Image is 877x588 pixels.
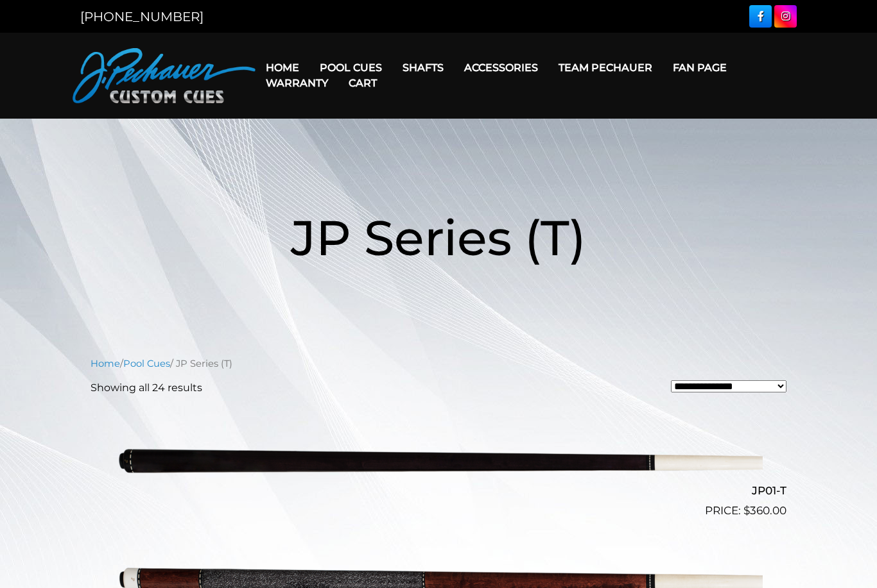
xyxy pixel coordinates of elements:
a: Home [256,51,309,84]
span: JP Series (T) [291,208,586,267]
img: JP01-T [114,406,763,514]
a: Pool Cues [309,51,392,84]
a: JP01-T $360.00 [91,406,786,519]
span: $ [743,504,750,517]
bdi: 360.00 [743,504,786,517]
a: Cart [338,67,387,99]
a: Warranty [256,67,338,99]
a: Fan Page [663,51,737,84]
a: Accessories [454,51,548,84]
img: Pechauer Custom Cues [73,48,256,103]
a: Shafts [392,51,454,84]
a: Pool Cues [123,358,170,369]
p: Showing all 24 results [91,380,202,396]
a: [PHONE_NUMBER] [80,9,204,24]
h2: JP01-T [91,478,786,502]
nav: Breadcrumb [91,357,786,371]
a: Team Pechauer [548,51,663,84]
a: Home [91,358,120,369]
select: Shop order [671,380,786,392]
